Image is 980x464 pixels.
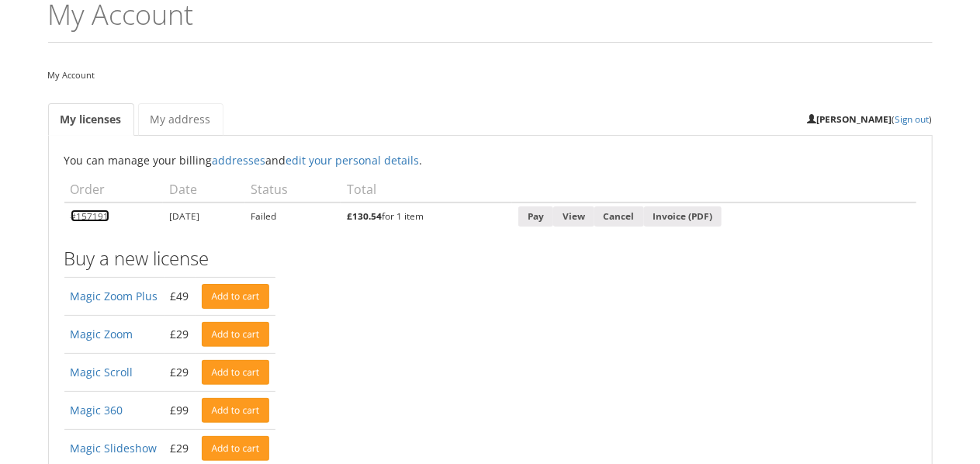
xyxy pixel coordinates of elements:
time: [DATE] [169,209,199,222]
a: Magic Zoom Plus [71,289,158,303]
small: ( ) [808,113,933,125]
span: Total [347,181,376,198]
h3: Buy a new license [64,248,916,268]
a: Magic Zoom [71,327,133,341]
td: £29 [164,315,196,353]
a: Add to cart [202,360,270,385]
a: Sign out [895,113,930,125]
td: £49 [164,277,196,315]
a: addresses [213,153,266,168]
td: for 1 item [341,203,512,230]
span: £ [347,209,352,222]
td: £99 [164,391,196,429]
a: Add to cart [202,398,270,423]
td: Failed [245,203,341,230]
a: edit your personal details [286,153,420,168]
span: Date [169,181,197,198]
a: Add to cart [202,436,270,461]
a: #157191 [71,209,109,222]
a: View [553,206,594,227]
td: £29 [164,353,196,391]
a: Pay [518,206,553,227]
a: Cancel [594,206,644,227]
span: Order [71,181,106,198]
a: My address [138,103,223,136]
a: Add to cart [202,284,270,309]
a: My licenses [48,103,134,136]
bdi: 130.54 [347,209,382,222]
a: Magic 360 [71,403,123,417]
a: Invoice (PDF) [644,206,722,227]
p: You can manage your billing and . [64,151,916,169]
nav: My Account [48,66,933,84]
a: Magic Scroll [71,365,133,379]
a: Magic Slideshow [71,441,158,455]
strong: [PERSON_NAME] [808,113,892,125]
span: Status [251,181,289,198]
a: Add to cart [202,322,270,347]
